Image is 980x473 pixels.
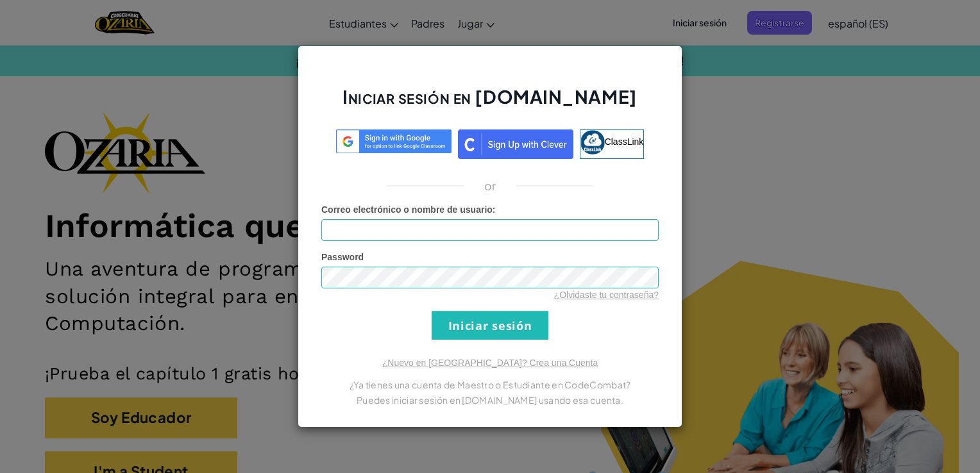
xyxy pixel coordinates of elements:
a: ¿Olvidaste tu contraseña? [554,290,659,300]
img: clever_sso_button@2x.png [458,129,573,159]
span: Correo electrónico o nombre de usuario [321,204,493,215]
h2: Iniciar sesión en [DOMAIN_NAME] [321,85,659,122]
p: ¿Ya tienes una cuenta de Maestro o Estudiante en CodeCombat? [321,377,659,392]
span: ClassLink [605,137,644,147]
label: : [321,203,496,216]
a: ¿Nuevo en [GEOGRAPHIC_DATA]? Crea una Cuenta [382,358,598,368]
img: log-in-google-sso.svg [336,129,452,153]
img: classlink-logo-small.png [580,130,605,154]
p: Puedes iniciar sesión en [DOMAIN_NAME] usando esa cuenta. [321,392,659,408]
p: or [484,178,496,194]
span: Password [321,252,364,262]
input: Iniciar sesión [432,311,548,340]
